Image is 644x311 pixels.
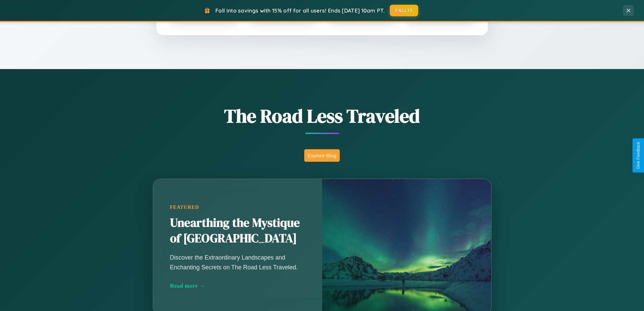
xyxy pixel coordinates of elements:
button: FALL15 [390,5,418,16]
button: Explore Blog [304,149,340,162]
div: Featured [170,204,305,210]
div: Give Feedback [636,142,641,169]
h1: The Road Less Traveled [119,103,525,129]
p: Discover the Extraordinary Landscapes and Enchanting Secrets on The Road Less Traveled. [170,253,305,272]
div: Read more → [170,282,305,289]
h2: Unearthing the Mystique of [GEOGRAPHIC_DATA] [170,215,305,246]
span: Fall into savings with 15% off for all users! Ends [DATE] 10am PT. [215,7,385,14]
